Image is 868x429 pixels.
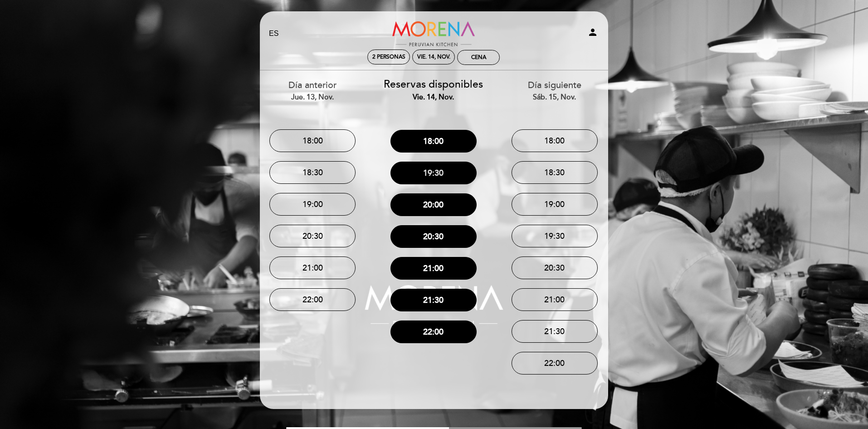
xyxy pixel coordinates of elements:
[380,77,488,103] div: Reservas disponibles
[587,27,598,41] button: person
[512,256,598,279] button: 20:30
[512,225,598,247] button: 19:30
[390,321,477,343] button: 22:00
[512,320,598,343] button: 21:30
[259,92,366,103] div: jue. 13, nov.
[417,54,450,60] div: vie. 14, nov.
[501,92,608,103] div: sáb. 15, nov.
[471,54,486,61] div: Cena
[390,225,477,248] button: 20:30
[512,129,598,152] button: 18:00
[587,27,598,38] i: person
[380,92,488,103] div: vie. 14, nov.
[269,288,356,311] button: 22:00
[269,161,356,184] button: 18:30
[269,256,356,279] button: 21:00
[372,54,405,60] span: 2 personas
[259,79,366,102] div: Día anterior
[390,289,477,311] button: 21:30
[269,193,356,216] button: 19:00
[512,352,598,375] button: 22:00
[390,130,477,153] button: 18:00
[512,161,598,184] button: 18:30
[269,129,356,152] button: 18:00
[501,79,608,102] div: Día siguiente
[512,193,598,216] button: 19:00
[512,288,598,311] button: 21:00
[269,225,356,247] button: 20:30
[390,257,477,280] button: 21:00
[390,162,477,184] button: 19:30
[377,21,490,46] a: Morena Peruvian Kitchen
[390,193,477,216] button: 20:00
